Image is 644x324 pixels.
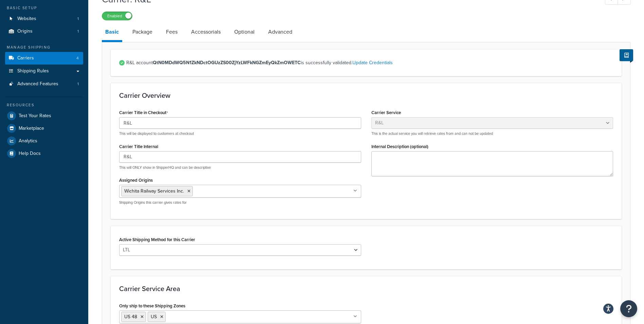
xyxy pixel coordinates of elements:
[5,78,83,90] li: Advanced Features
[126,58,613,68] span: R&L account is successfully validated.
[352,59,393,66] a: Update Credentials
[77,16,79,22] span: 1
[371,131,613,136] p: This is the actual service you will retrieve rates from and can not be updated
[17,29,33,34] span: Origins
[17,81,58,87] span: Advanced Features
[119,92,613,99] h3: Carrier Overview
[17,55,34,61] span: Carriers
[5,122,83,134] a: Marketplace
[5,135,83,147] a: Analytics
[5,13,83,25] a: Websites1
[119,165,361,170] p: This will ONLY show in ShipperHQ and can be descriptive
[5,110,83,122] a: Test Your Rates
[620,300,637,317] button: Open Resource Center
[620,49,633,61] button: Show Help Docs
[17,16,36,22] span: Websites
[124,187,184,195] span: Wichita Railway Services Inc.
[19,138,37,144] span: Analytics
[151,313,157,320] span: US
[119,144,158,149] label: Carrier Title Internal
[124,313,137,320] span: US 48
[5,44,83,50] div: Manage Shipping
[19,126,44,131] span: Marketplace
[119,110,168,115] label: Carrier Title in Checkout
[76,55,79,61] span: 4
[5,147,83,160] a: Help Docs
[77,81,79,87] span: 1
[77,29,79,34] span: 1
[5,78,83,90] a: Advanced Features1
[19,113,51,119] span: Test Your Rates
[119,237,195,242] label: Active Shipping Method for this Carrier
[129,24,156,40] a: Package
[5,52,83,65] li: Carriers
[265,24,296,40] a: Advanced
[102,12,132,20] label: Enabled
[5,102,83,108] div: Resources
[102,24,122,42] a: Basic
[153,59,301,66] strong: QtN0MDdWQ5N1ZkNDctOGUzZS00ZjYzLWFkNGZmEyQkZmOWETC
[119,285,613,292] h3: Carrier Service Area
[188,24,224,40] a: Accessorials
[119,200,361,205] p: Shipping Origins this carrier gives rates for
[17,68,49,74] span: Shipping Rules
[371,110,401,115] label: Carrier Service
[371,144,428,149] label: Internal Description (optional)
[119,303,185,308] label: Only ship to these Shipping Zones
[5,5,83,11] div: Basic Setup
[119,178,153,183] label: Assigned Origins
[231,24,258,40] a: Optional
[163,24,181,40] a: Fees
[119,131,361,136] p: This will be displayed to customers at checkout
[5,25,83,38] li: Origins
[19,151,41,157] span: Help Docs
[5,65,83,77] a: Shipping Rules
[5,13,83,25] li: Websites
[5,52,83,65] a: Carriers4
[5,25,83,38] a: Origins1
